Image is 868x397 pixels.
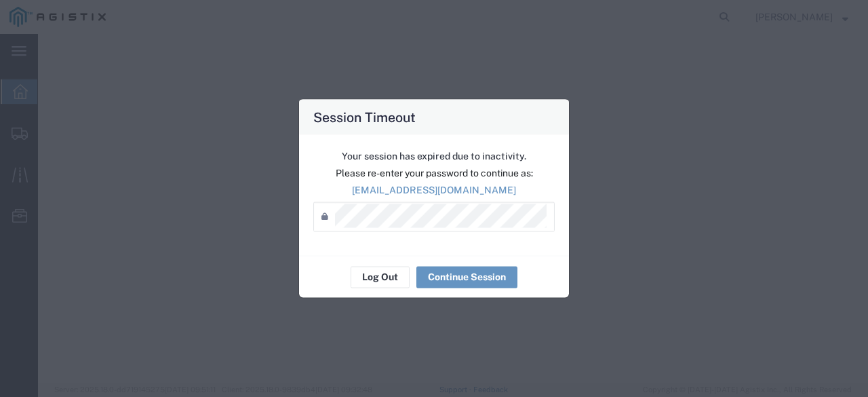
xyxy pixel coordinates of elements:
button: Log Out [351,266,410,288]
p: Please re-enter your password to continue as: [313,166,555,180]
button: Continue Session [416,266,517,288]
p: Your session has expired due to inactivity. [313,149,555,163]
p: [EMAIL_ADDRESS][DOMAIN_NAME] [313,183,555,197]
h4: Session Timeout [313,107,416,126]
